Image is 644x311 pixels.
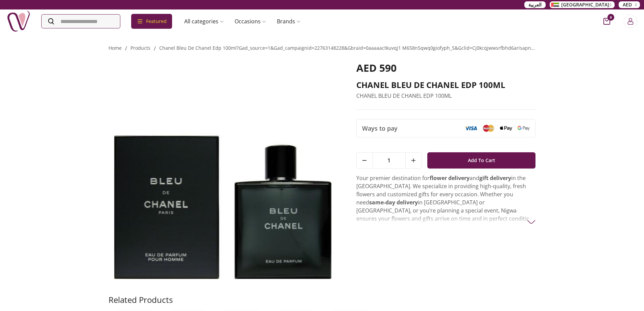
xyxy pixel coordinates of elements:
[482,125,495,132] img: Mastercard
[607,14,614,21] span: 0
[130,45,150,51] a: products
[619,1,640,8] button: AED
[154,44,156,52] li: /
[527,218,535,226] img: arrow
[109,294,173,305] h2: Related Products
[623,1,632,8] span: AED
[500,126,512,131] img: Apple Pay
[603,18,610,25] button: cart-button
[468,154,495,166] span: Add To Cart
[109,45,122,51] a: Home
[465,126,477,131] img: Visa
[7,9,30,33] img: Nigwa-uae-gifts
[125,44,127,52] li: /
[109,62,337,279] img: CHANEL BLEU DE CHANEL EDP 100ML
[624,15,637,28] button: Login
[229,15,271,28] a: Occasions
[518,126,530,131] img: Google Pay
[271,15,306,28] a: Brands
[356,174,536,263] p: Your premier destination for and in the [GEOGRAPHIC_DATA]. We specialize in providing high-qualit...
[42,15,120,28] input: Search
[479,174,511,182] strong: gift delivery
[551,3,559,7] img: Arabic_dztd3n.png
[369,199,418,206] strong: same-day delivery
[356,92,536,100] p: CHANEL BLEU DE CHANEL EDP 100ML
[427,152,536,169] button: Add To Cart
[373,153,405,168] span: 1
[561,1,609,8] span: [GEOGRAPHIC_DATA]
[356,61,397,75] span: AED 590
[550,1,615,8] button: [GEOGRAPHIC_DATA]
[430,174,470,182] strong: flower delivery
[179,15,229,28] a: All categories
[528,1,542,8] span: العربية
[131,14,172,29] div: Featured
[362,124,398,133] span: Ways to pay
[356,80,536,90] h2: CHANEL BLEU DE CHANEL EDP 100ML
